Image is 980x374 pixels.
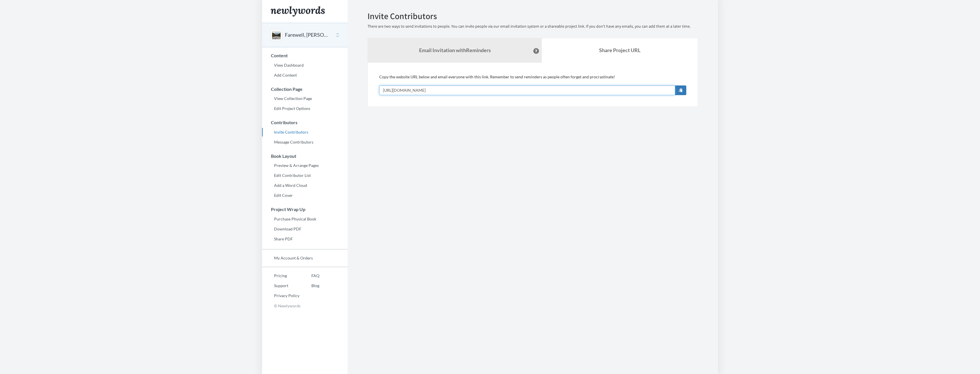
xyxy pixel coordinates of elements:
[262,181,348,190] a: Add a Word Cloud
[262,254,348,262] a: My Account & Orders
[262,120,348,125] h3: Contributors
[262,301,348,310] p: © Newlywords
[262,104,348,113] a: Edit Project Options
[262,171,348,180] a: Edit Contributor List
[271,6,325,17] img: Newlywords logo
[262,53,348,58] h3: Content
[299,271,319,280] a: FAQ
[379,74,686,95] div: Copy the website URL below and email everyone with this link. Remember to send reminders as peopl...
[262,291,299,300] a: Privacy Policy
[262,215,348,223] a: Purchase Physical Book
[262,87,348,92] h3: Collection Page
[262,94,348,103] a: View Collection Page
[367,24,698,29] p: There are two ways to send invitations to people. You can invite people via our email invitation ...
[262,61,348,70] a: View Dashboard
[367,11,698,21] h2: Invite Contributors
[262,191,348,200] a: Edit Cover
[419,47,491,53] strong: Email Invitation with Reminders
[262,138,348,146] a: Message Contributors
[262,271,299,280] a: Pricing
[262,128,348,136] a: Invite Contributors
[262,225,348,233] a: Download PDF
[299,281,319,290] a: Blog
[285,31,331,39] button: Farewell, [PERSON_NAME]
[262,235,348,243] a: Share PDF
[262,207,348,212] h3: Project Wrap Up
[15,4,35,9] span: Support
[262,71,348,79] a: Add Content
[262,281,299,290] a: Support
[262,161,348,170] a: Preview & Arrange Pages
[262,154,348,159] h3: Book Layout
[599,47,640,53] b: Share Project URL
